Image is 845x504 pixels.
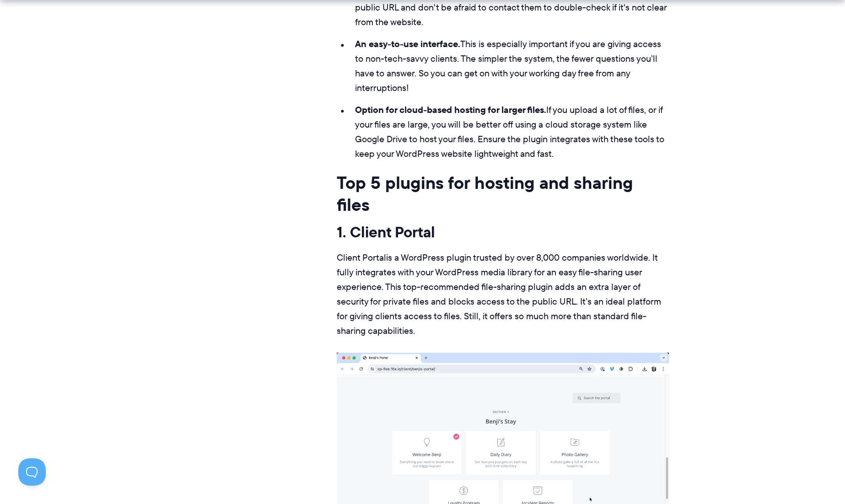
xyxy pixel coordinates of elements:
li: This is especially important if you are giving access to non-tech-savvy clients. The simpler the ... [337,37,669,95]
a: Client Portal [337,251,386,264]
h2: Top 5 plugins for hosting and sharing files [337,172,669,216]
strong: An easy-to-use interface. [355,37,460,51]
strong: Option for cloud-based hosting for larger files. [355,103,546,117]
li: If you upload a lot of files, or if your files are large, you will be better off using a cloud st... [337,102,669,161]
h3: 1. Client Portal [337,223,669,242]
iframe: Toggle Customer Support [18,458,46,486]
p: is a WordPress plugin trusted by over 8,000 companies worldwide. It fully integrates with your Wo... [337,250,669,338]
